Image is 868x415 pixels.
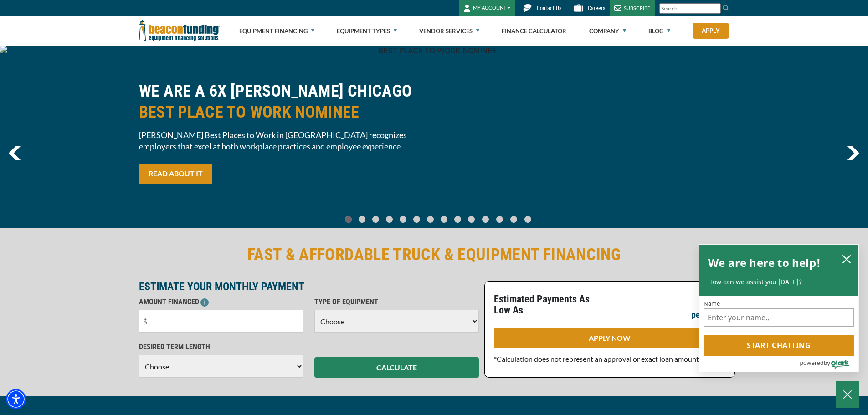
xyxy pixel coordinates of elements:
[659,3,721,14] input: Search
[522,215,534,223] a: Go To Slide 13
[824,357,830,369] span: by
[494,354,700,363] span: *Calculation does not represent an approval or exact loan amount.
[722,4,729,11] img: Search
[648,16,670,46] a: Blog
[139,297,303,307] p: AMOUNT FINANCED
[711,5,719,12] a: Clear search text
[139,310,303,333] input: $
[139,129,429,152] span: [PERSON_NAME] Best Places to Work in [GEOGRAPHIC_DATA] recognizes employers that excel at both wo...
[239,16,314,46] a: Equipment Financing
[502,16,566,46] a: Finance Calculator
[588,5,605,11] span: Careers
[699,244,859,373] div: olark chatbox
[704,308,854,327] input: Name
[370,215,381,223] a: Go To Slide 2
[439,215,450,223] a: Go To Slide 7
[508,215,519,223] a: Go To Slide 12
[466,215,477,223] a: Go To Slide 9
[139,281,479,292] p: ESTIMATE YOUR MONTHLY PAYMENT
[6,389,26,409] div: Accessibility Menu
[425,215,436,223] a: Go To Slide 6
[800,357,823,369] span: powered
[411,215,422,223] a: Go To Slide 5
[337,16,397,46] a: Equipment Types
[9,146,21,160] img: Left Navigator
[494,294,604,316] p: Estimated Payments As Low As
[704,301,854,307] label: Name
[800,356,858,372] a: Powered by Olark
[494,215,505,223] a: Go To Slide 11
[398,215,409,223] a: Go To Slide 4
[139,244,729,265] h2: FAST & AFFORDABLE TRUCK & EQUIPMENT FINANCING
[708,277,849,287] p: How can we assist you [DATE]?
[357,215,368,223] a: Go To Slide 1
[839,252,854,265] button: close chatbox
[9,146,21,160] a: previous
[494,328,725,348] a: APPLY NOW
[139,102,429,123] span: BEST PLACE TO WORK NOMINEE
[314,357,479,378] button: CALCULATE
[589,16,626,46] a: Company
[384,215,395,223] a: Go To Slide 3
[693,23,729,39] a: Apply
[343,215,354,223] a: Go To Slide 0
[139,164,212,184] a: READ ABOUT IT
[847,146,859,160] img: Right Navigator
[847,146,859,160] a: next
[419,16,479,46] a: Vendor Services
[480,215,491,223] a: Go To Slide 10
[139,16,220,46] img: Beacon Funding Corporation logo
[139,81,429,123] h2: WE ARE A 6X [PERSON_NAME] CHICAGO
[537,5,561,11] span: Contact Us
[836,381,859,408] button: Close Chatbox
[452,215,463,223] a: Go To Slide 8
[692,309,725,320] p: per month
[314,297,479,307] p: TYPE OF EQUIPMENT
[708,254,821,272] h2: We are here to help!
[704,335,854,356] button: Start chatting
[139,342,303,353] p: DESIRED TERM LENGTH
